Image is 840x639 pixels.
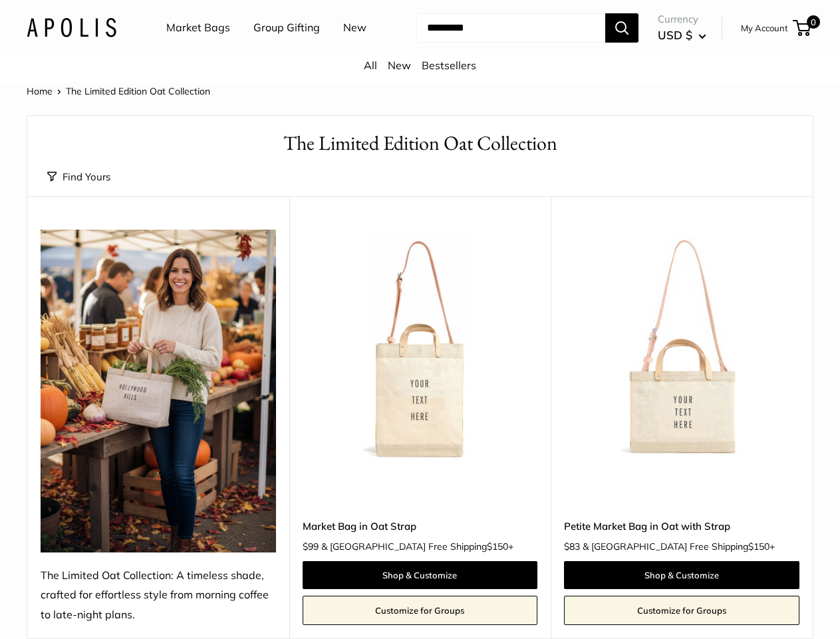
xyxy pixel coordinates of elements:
span: $150 [748,540,770,552]
a: Customize for Groups [303,596,538,625]
h1: The Limited Edition Oat Collection [47,129,793,158]
span: & [GEOGRAPHIC_DATA] Free Shipping + [321,542,513,551]
a: Shop & Customize [303,561,538,589]
span: 0 [807,15,820,29]
button: Find Yours [47,168,110,186]
button: Search [605,13,638,43]
a: Group Gifting [253,18,320,38]
a: Market Bag in Oat StrapMarket Bag in Oat Strap [303,230,538,465]
a: My Account [741,20,788,36]
a: Bestsellers [422,59,476,72]
a: All [364,59,377,72]
span: Currency [658,10,706,29]
img: Market Bag in Oat Strap [303,230,538,465]
a: Customize for Groups [564,596,799,625]
span: $99 [303,540,319,552]
a: New [343,18,366,38]
span: The Limited Edition Oat Collection [66,85,210,97]
img: The Limited Oat Collection: A timeless shade, crafted for effortless style from morning coffee to... [41,230,276,552]
a: Home [27,85,53,97]
a: Market Bags [166,18,230,38]
a: Petite Market Bag in Oat with Strap [564,519,799,534]
button: USD $ [658,25,706,46]
a: New [388,59,411,72]
span: USD $ [658,28,692,42]
div: The Limited Oat Collection: A timeless shade, crafted for effortless style from morning coffee to... [41,566,276,626]
a: Shop & Customize [564,561,799,589]
img: Apolis [27,18,116,37]
span: & [GEOGRAPHIC_DATA] Free Shipping + [583,542,775,551]
span: $150 [487,540,508,552]
input: Search... [416,13,605,43]
a: Petite Market Bag in Oat with StrapPetite Market Bag in Oat with Strap [564,230,799,465]
nav: Breadcrumb [27,83,210,100]
a: Market Bag in Oat Strap [303,519,538,534]
span: $83 [564,540,580,552]
a: 0 [794,20,811,36]
img: Petite Market Bag in Oat with Strap [564,230,799,465]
